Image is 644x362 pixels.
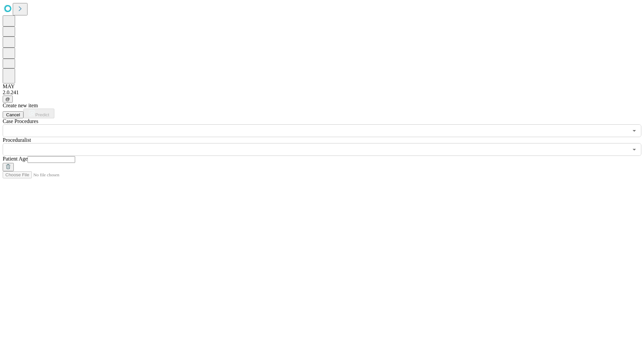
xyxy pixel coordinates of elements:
[3,83,641,89] div: MAY
[3,137,31,143] span: Proceduralist
[35,112,49,117] span: Predict
[23,109,54,118] button: Predict
[3,103,38,108] span: Create new item
[6,112,20,117] span: Cancel
[3,96,13,103] button: @
[3,111,23,118] button: Cancel
[3,156,28,162] span: Patient Age
[3,118,38,124] span: Scheduled Procedure
[630,145,639,154] button: Open
[5,97,10,102] span: @
[630,126,639,135] button: Open
[3,89,641,96] div: 2.0.241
